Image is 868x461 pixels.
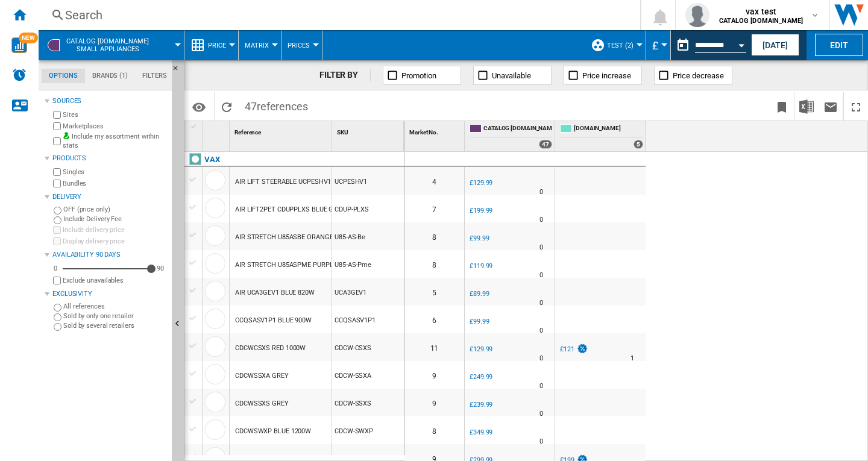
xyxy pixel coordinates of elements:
[401,71,436,80] span: Promotion
[404,278,464,306] div: 5
[257,100,308,113] span: references
[53,122,61,130] input: Marketplaces
[576,343,588,354] img: promotionV3.png
[63,321,167,330] label: Sold by several retailers
[407,121,464,140] div: Sort None
[492,71,531,80] span: Unavailable
[470,401,492,409] div: £239.99
[154,264,167,273] div: 90
[404,389,464,416] div: 9
[63,276,167,285] label: Exclude unavailables
[63,110,167,119] label: Sites
[63,168,167,177] label: Singles
[235,224,351,251] div: AIR STRETCH U85ASBE ORANGE 820W
[53,237,61,245] input: Display delivery price
[468,260,492,272] div: £119.99
[539,353,543,365] div: Delivery Time : 0 day
[335,121,404,140] div: SKU Sort None
[53,226,61,234] input: Include delivery price
[53,134,61,149] input: Include my assortment within stats
[404,222,464,250] div: 8
[85,69,135,83] md-tab-item: Brands (1)
[190,30,232,60] div: Price
[404,167,464,195] div: 4
[468,205,492,217] div: £199.99
[654,66,732,85] button: Price decrease
[470,318,489,325] div: £99.99
[404,416,464,444] div: 8
[731,33,752,54] button: Open calendar
[335,121,404,140] div: Sort None
[332,333,404,361] div: CDCW-CSXS
[539,436,543,448] div: Delivery Time : 0 day
[63,215,167,224] label: Include Delivery Fee
[51,264,60,273] div: 0
[288,30,316,60] button: Prices
[53,168,61,176] input: Singles
[539,242,543,254] div: Delivery Time : 0 day
[634,140,643,149] div: 5 offers sold by AO.COM
[844,92,868,121] button: Maximize
[685,3,709,27] img: profile.jpg
[54,313,61,321] input: Sold by only one retailer
[631,353,634,365] div: Delivery Time : 1 day
[470,345,492,353] div: £129.99
[235,196,360,224] div: AIR LIFT2PET CDUPPLXS BLUE GRAPHITE
[135,69,174,83] md-tab-item: Filters
[239,92,314,118] span: 47
[646,30,671,60] md-menu: Currency
[63,302,167,311] label: All references
[483,124,552,134] span: CATALOG [DOMAIN_NAME]
[468,399,492,411] div: £239.99
[719,17,803,25] b: CATALOG [DOMAIN_NAME]
[409,129,438,136] span: Market No.
[470,428,492,436] div: £349.99
[205,121,229,140] div: Sort None
[470,207,492,215] div: £199.99
[671,30,749,60] div: This report is based on a date in the past.
[332,250,404,278] div: U85-AS-Pme
[63,122,167,131] label: Marketplaces
[54,216,61,224] input: Include Delivery Fee
[468,371,492,383] div: £249.99
[235,390,289,418] div: CDCWSSXS GREY
[187,96,211,118] button: Options
[819,92,843,121] button: Send this report by email
[54,304,61,312] input: All references
[404,195,464,222] div: 7
[470,290,489,298] div: £89.99
[558,121,646,151] div: [DOMAIN_NAME] 5 offers sold by AO.COM
[52,289,167,299] div: Exclusivity
[539,214,543,226] div: Delivery Time : 0 day
[539,297,543,309] div: Delivery Time : 0 day
[591,30,640,60] div: test (2)
[539,186,543,198] div: Delivery Time : 0 day
[468,316,489,328] div: £99.99
[215,92,239,121] button: Reload
[63,205,167,214] label: OFF (price only)
[539,380,543,392] div: Delivery Time : 0 day
[671,33,695,57] button: md-calendar
[235,307,312,334] div: CCQSASV1P1 BLUE 900W
[470,262,492,270] div: £119.99
[245,42,269,49] span: Matrix
[607,42,634,49] span: test (2)
[52,192,167,202] div: Delivery
[815,34,863,56] button: Edit
[63,237,167,246] label: Display delivery price
[63,263,151,275] md-slider: Availability
[232,121,332,140] div: Sort None
[468,233,489,245] div: £99.99
[332,361,404,389] div: CDCW-SSXA
[337,129,348,136] span: SKU
[539,140,552,149] div: 47 offers sold by CATALOG VAX.UK
[235,362,289,390] div: CDCWSSXA GREY
[467,121,555,151] div: CATALOG [DOMAIN_NAME] 47 offers sold by CATALOG VAX.UK
[245,30,275,60] button: Matrix
[719,5,803,17] span: vax test
[770,92,794,121] button: Bookmark this report
[539,325,543,337] div: Delivery Time : 0 day
[468,427,492,439] div: £349.99
[319,69,371,81] div: FILTER BY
